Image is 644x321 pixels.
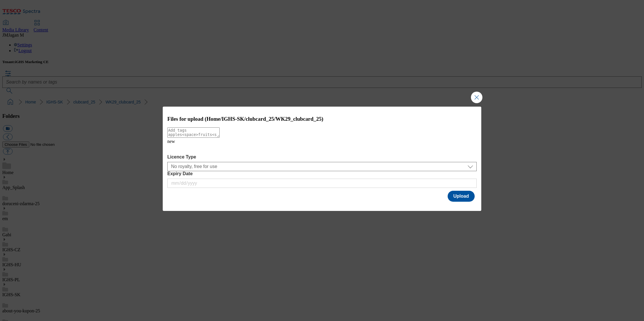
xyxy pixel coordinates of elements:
[163,107,481,211] div: Modal
[167,154,477,160] label: Licence Type
[167,139,175,144] span: new
[167,116,477,122] h3: Files for upload (Home/IGHS-SK/clubcard_25/WK29_clubcard_25)
[448,191,475,202] button: Upload
[167,171,477,176] label: Expiry Date
[471,92,482,103] button: Close Modal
